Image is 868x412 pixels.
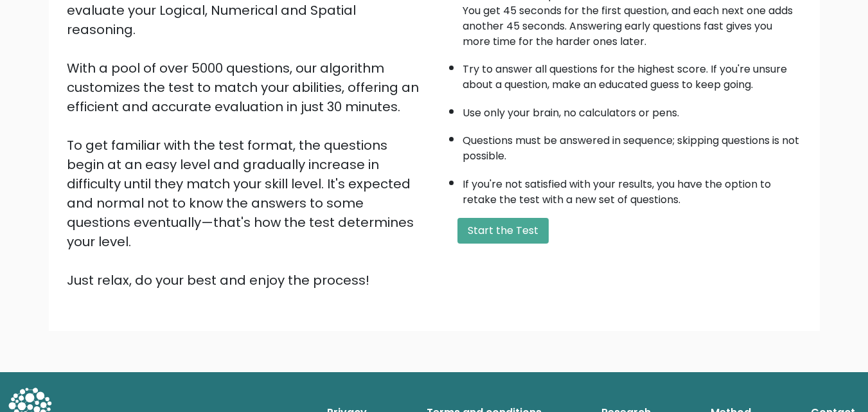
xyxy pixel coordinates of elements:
[463,55,802,93] li: Try to answer all questions for the highest score. If you're unsure about a question, make an edu...
[457,218,549,244] button: Start the Test
[463,127,802,164] li: Questions must be answered in sequence; skipping questions is not possible.
[463,99,802,121] li: Use only your brain, no calculators or pens.
[463,170,802,208] li: If you're not satisfied with your results, you have the option to retake the test with a new set ...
